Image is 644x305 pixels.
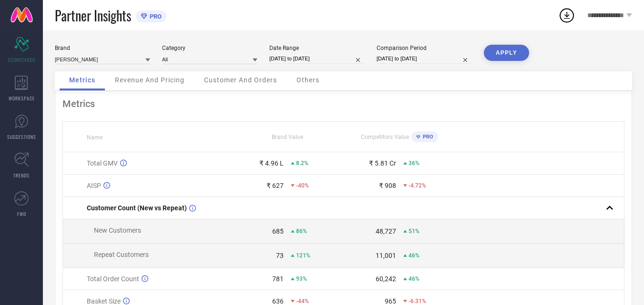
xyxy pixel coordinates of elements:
div: Date Range [269,45,365,51]
span: Customer And Orders [204,76,277,84]
span: 121% [296,252,310,259]
span: -4.72% [409,182,426,189]
span: FWD [17,210,26,217]
div: 781 [272,275,284,283]
div: Metrics [62,98,624,109]
span: SCORECARDS [8,56,36,63]
div: 60,242 [376,275,396,283]
span: Competitors Value [361,134,409,140]
span: PRO [420,134,433,140]
span: Revenue And Pricing [115,76,184,84]
span: Others [296,76,319,84]
span: Brand Value [272,134,303,140]
span: SUGGESTIONS [7,133,36,140]
span: New Customers [94,226,141,234]
span: Partner Insights [55,6,131,25]
span: Metrics [69,76,95,84]
span: PRO [147,13,162,20]
div: Brand [55,45,150,51]
span: 8.2% [296,160,308,167]
span: 93% [296,275,307,282]
span: WORKSPACE [9,95,35,102]
span: Customer Count (New vs Repeat) [87,204,187,212]
span: 46% [409,252,419,259]
button: APPLY [484,45,529,61]
span: -40% [296,182,309,189]
span: -44% [296,298,309,305]
div: 73 [276,252,284,259]
input: Select comparison period [377,54,472,64]
span: 36% [409,160,419,167]
div: 685 [272,227,284,235]
span: Repeat Customers [94,251,149,258]
div: ₹ 5.81 Cr [369,159,396,167]
span: Name [87,134,102,141]
span: 51% [409,228,419,235]
div: 965 [385,297,396,305]
span: Total GMV [87,159,118,167]
span: AISP [87,182,101,189]
input: Select date range [269,54,365,64]
div: 636 [272,297,284,305]
div: 11,001 [376,252,396,259]
span: Basket Size [87,297,121,305]
div: Open download list [558,7,575,24]
div: ₹ 4.96 L [259,159,284,167]
div: 48,727 [376,227,396,235]
div: ₹ 908 [379,182,396,189]
div: Comparison Period [377,45,472,51]
span: -6.31% [409,298,426,305]
span: Total Order Count [87,275,139,283]
span: 46% [409,275,419,282]
div: ₹ 627 [266,182,284,189]
span: 86% [296,228,307,235]
span: TRENDS [13,172,30,179]
div: Category [162,45,257,51]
